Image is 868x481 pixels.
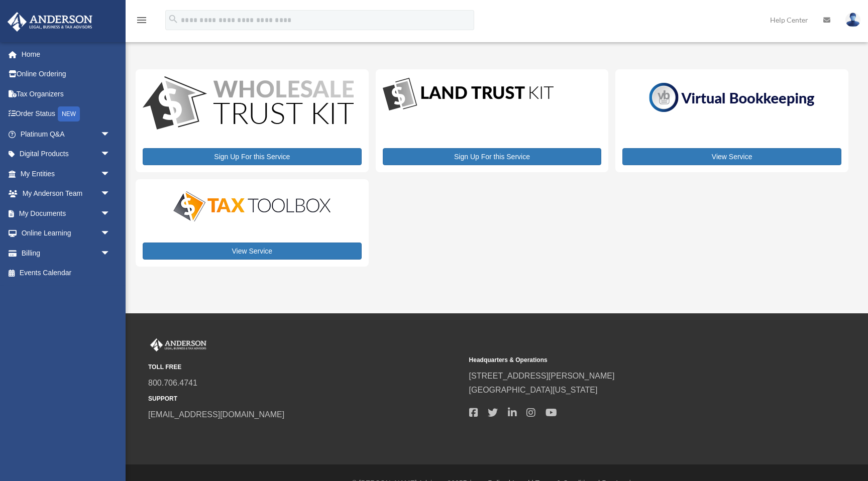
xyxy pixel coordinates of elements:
[7,223,126,244] a: Online Learningarrow_drop_down
[7,243,126,263] a: Billingarrow_drop_down
[143,243,362,260] a: View Service
[7,44,126,64] a: Home
[7,144,121,164] a: Digital Productsarrow_drop_down
[136,14,148,26] i: menu
[148,362,462,373] small: TOLL FREE
[100,164,121,184] span: arrow_drop_down
[100,124,121,145] span: arrow_drop_down
[7,184,126,204] a: My Anderson Teamarrow_drop_down
[148,394,462,404] small: SUPPORT
[7,64,126,84] a: Online Ordering
[383,76,554,113] img: LandTrust_lgo-1.jpg
[148,410,284,419] a: [EMAIL_ADDRESS][DOMAIN_NAME]
[7,84,126,104] a: Tax Organizers
[148,379,197,387] a: 800.706.4741
[136,18,148,26] a: menu
[143,76,354,132] img: WS-Trust-Kit-lgo-1.jpg
[7,124,126,144] a: Platinum Q&Aarrow_drop_down
[7,203,126,223] a: My Documentsarrow_drop_down
[100,203,121,224] span: arrow_drop_down
[469,355,783,366] small: Headquarters & Operations
[100,144,121,165] span: arrow_drop_down
[168,14,179,25] i: search
[100,184,121,204] span: arrow_drop_down
[100,243,121,264] span: arrow_drop_down
[622,148,841,165] a: View Service
[7,104,126,125] a: Order StatusNEW
[469,386,598,394] a: [GEOGRAPHIC_DATA][US_STATE]
[143,148,362,165] a: Sign Up For this Service
[100,223,121,244] span: arrow_drop_down
[7,164,126,184] a: My Entitiesarrow_drop_down
[148,338,208,351] img: Anderson Advisors Platinum Portal
[58,106,80,122] div: NEW
[845,13,860,27] img: User Pic
[7,263,126,283] a: Events Calendar
[383,148,602,165] a: Sign Up For this Service
[469,372,615,380] a: [STREET_ADDRESS][PERSON_NAME]
[5,12,95,32] img: Anderson Advisors Platinum Portal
